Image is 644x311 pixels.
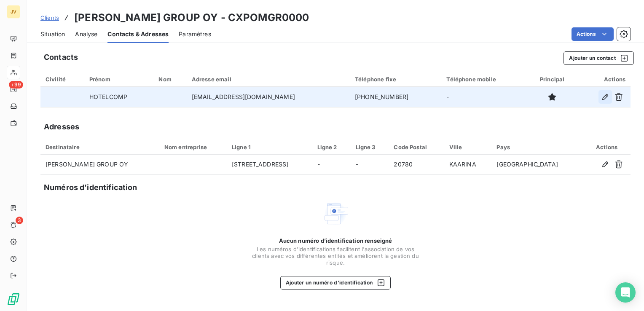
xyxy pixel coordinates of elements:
[356,144,384,150] div: Ligne 3
[232,144,307,150] div: Ligne 1
[312,155,351,175] td: -
[187,87,350,107] td: [EMAIL_ADDRESS][DOMAIN_NAME]
[389,155,444,175] td: 20780
[446,76,522,83] div: Téléphone mobile
[563,51,634,65] button: Ajouter un contact
[84,87,154,107] td: HOTELCOMP
[7,83,20,96] a: +99
[9,81,23,88] span: +99
[44,121,79,133] h5: Adresses
[7,292,20,306] img: Logo LeanPay
[350,87,441,107] td: [PHONE_NUMBER]
[40,13,59,22] a: Clients
[615,282,636,303] div: Open Intercom Messenger
[491,155,583,175] td: [GEOGRAPHIC_DATA]
[40,14,59,21] span: Clients
[441,87,527,107] td: -
[280,276,391,290] button: Ajouter un numéro d’identification
[227,155,312,175] td: [STREET_ADDRESS]
[572,27,614,41] button: Actions
[44,51,78,63] h5: Contacts
[322,200,349,227] img: Empty state
[355,76,436,83] div: Téléphone fixe
[582,76,625,83] div: Actions
[317,144,346,150] div: Ligne 2
[179,30,211,38] span: Paramètres
[444,155,492,175] td: KAARINA
[89,76,149,83] div: Prénom
[251,246,420,266] span: Les numéros d'identifications facilitent l'association de vos clients avec vos différentes entité...
[279,237,392,244] span: Aucun numéro d’identification renseigné
[46,76,79,83] div: Civilité
[158,76,181,83] div: Nom
[16,217,23,224] span: 3
[75,30,97,38] span: Analyse
[588,144,625,150] div: Actions
[74,10,309,25] h3: [PERSON_NAME] GROUP OY - CXPOMGR0000
[164,144,222,150] div: Nom entreprise
[7,5,20,19] div: JV
[532,76,572,83] div: Principal
[496,144,578,150] div: Pays
[107,30,169,38] span: Contacts & Adresses
[46,144,154,150] div: Destinataire
[351,155,389,175] td: -
[40,155,159,175] td: [PERSON_NAME] GROUP OY
[394,144,439,150] div: Code Postal
[40,30,65,38] span: Situation
[192,76,345,83] div: Adresse email
[44,182,137,193] h5: Numéros d’identification
[449,144,487,150] div: Ville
